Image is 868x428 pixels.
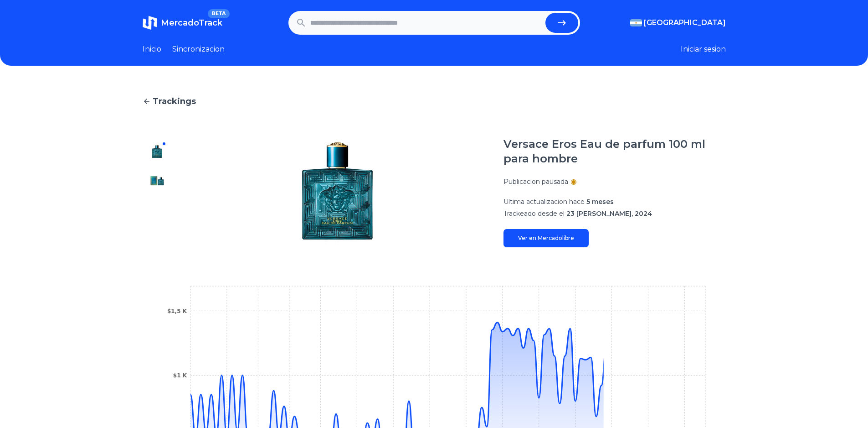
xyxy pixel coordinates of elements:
span: Trackeado desde el [503,209,565,218]
img: Versace Eros Eau de parfum 100 ml para hombre [150,144,164,159]
button: [GEOGRAPHIC_DATA] [630,17,726,28]
a: Trackings [143,95,726,108]
img: Versace Eros Eau de parfum 100 ml para hombre [190,137,485,247]
img: Argentina [630,19,642,26]
span: 23 [PERSON_NAME], 2024 [566,209,652,218]
tspan: $1 K [173,372,187,379]
p: Publicacion pausada [503,177,568,186]
span: 5 meses [586,198,614,206]
a: MercadoTrackBETA [143,16,222,30]
span: [GEOGRAPHIC_DATA] [644,17,726,28]
img: Versace Eros Eau de parfum 100 ml para hombre [150,173,164,188]
h1: Versace Eros Eau de parfum 100 ml para hombre [503,137,726,166]
img: MercadoTrack [143,16,157,30]
a: Inicio [143,44,161,55]
span: Trackings [153,95,196,108]
a: Sincronizacion [172,44,225,55]
span: MercadoTrack [161,18,222,28]
button: Iniciar sesion [681,44,726,55]
tspan: $1,5 K [167,308,187,314]
span: BETA [208,9,229,18]
a: Ver en Mercadolibre [503,229,589,247]
span: Ultima actualizacion hace [503,198,585,206]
